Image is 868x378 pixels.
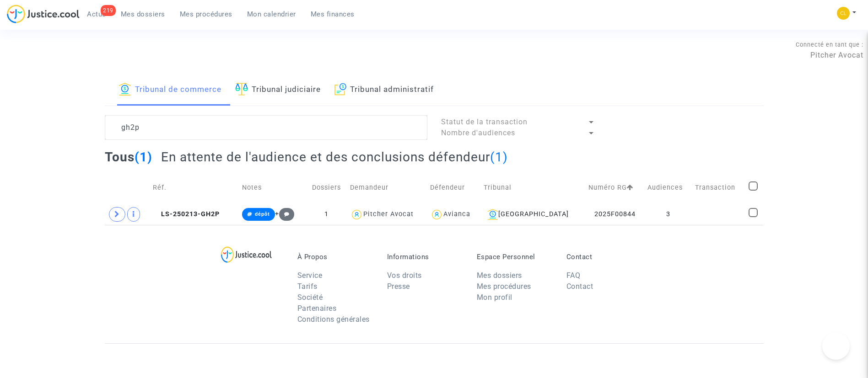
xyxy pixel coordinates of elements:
a: 219Actus [80,7,113,21]
span: Mes finances [311,10,355,18]
img: icon-banque.svg [487,209,498,220]
span: (1) [135,149,152,165]
p: À Propos [297,253,373,261]
h2: En attente de l'audience et des conclusions défendeur [161,149,508,165]
td: 1 [306,204,346,225]
td: Transaction [692,171,745,204]
a: Tribunal de commerce [119,75,221,106]
span: Mes procédures [180,10,232,18]
td: Défendeur [427,171,480,204]
a: Tribunal administratif [334,75,434,106]
span: (1) [490,149,508,165]
a: FAQ [566,271,581,280]
td: Réf. [150,171,239,204]
img: icon-user.svg [350,208,363,221]
a: Société [297,293,323,302]
a: Mes procédures [477,282,531,291]
a: Mon calendrier [240,7,303,21]
div: Pitcher Avocat [363,210,414,218]
div: [GEOGRAPHIC_DATA] [484,209,582,220]
a: Tribunal judiciaire [235,75,321,106]
td: Dossiers [306,171,346,204]
span: dépôt [255,211,270,217]
p: Contact [566,253,642,261]
span: Connecté en tant que : [796,41,863,48]
h2: Tous [105,149,152,165]
img: logo-lg.svg [221,246,272,263]
a: Mes dossiers [477,271,522,280]
p: Espace Personnel [477,253,553,261]
a: Partenaires [297,304,337,313]
p: Informations [387,253,463,261]
td: 3 [644,204,692,225]
a: Contact [566,282,593,291]
span: Statut de la transaction [441,117,528,126]
a: Tarifs [297,282,318,291]
span: Nombre d'audiences [441,128,515,137]
img: jc-logo.svg [7,5,80,23]
img: icon-banque.svg [119,83,131,96]
a: Mes dossiers [113,7,173,21]
a: Mes procédures [173,7,240,21]
td: Demandeur [347,171,427,204]
span: Mes dossiers [121,10,165,18]
div: Avianca [443,210,470,218]
a: Mes finances [303,7,362,21]
td: 2025F00844 [585,204,644,225]
a: Conditions générales [297,315,370,324]
img: icon-user.svg [430,208,443,221]
img: icon-archive.svg [334,83,347,96]
div: 219 [101,5,116,16]
span: Mon calendrier [247,10,296,18]
td: Numéro RG [585,171,644,204]
span: + [275,210,295,218]
a: Vos droits [387,271,422,280]
a: Presse [387,282,410,291]
td: Notes [239,171,306,204]
img: 6fca9af68d76bfc0a5525c74dfee314f [837,7,850,20]
img: icon-faciliter-sm.svg [235,83,248,96]
td: Audiences [644,171,692,204]
td: Tribunal [480,171,586,204]
span: LS-250213-GH2P [153,210,220,218]
span: Actus [87,10,106,18]
iframe: Help Scout Beacon - Open [822,332,850,360]
a: Mon profil [477,293,512,302]
a: Service [297,271,323,280]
